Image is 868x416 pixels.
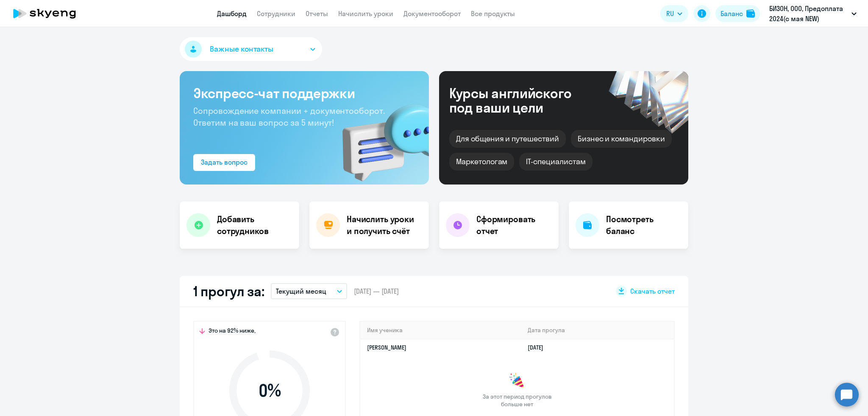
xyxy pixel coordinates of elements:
h3: Экспресс-чат поддержки [193,85,415,102]
span: [DATE] — [DATE] [354,287,399,296]
a: Начислить уроки [338,9,393,18]
span: Это на 92% ниже, [209,327,256,337]
h2: 1 прогул за: [193,283,264,300]
button: БИЗОН, ООО, Предоплата 2024(с мая NEW) [765,3,861,24]
h4: Начислить уроки и получить счёт [347,213,420,237]
img: bg-img [330,89,429,185]
div: IT-специалистам [519,153,592,171]
button: Балансbalance [715,5,760,22]
h4: Добавить сотрудников [217,213,292,237]
th: Имя ученика [360,322,521,339]
span: За этот период прогулов больше нет [481,393,553,408]
div: Баланс [721,8,743,19]
p: БИЗОН, ООО, Предоплата 2024(с мая NEW) [769,3,848,24]
a: Отчеты [306,9,328,18]
a: Все продукты [471,9,515,18]
div: Бизнес и командировки [571,130,672,148]
div: Задать вопрос [201,157,248,167]
a: Документооборот [403,9,461,18]
div: Для общения и путешествий [449,130,566,148]
span: Важные контакты [210,44,273,55]
h4: Сформировать отчет [476,213,552,237]
button: RU [660,5,688,22]
a: Дашборд [217,9,247,18]
button: Задать вопрос [193,154,255,171]
span: RU [666,8,674,19]
th: Дата прогула [521,322,674,339]
button: Текущий месяц [271,283,347,299]
a: [DATE] [528,344,550,351]
img: balance [746,9,755,18]
span: 0 % [221,380,318,401]
img: congrats [509,372,526,389]
p: Текущий месяц [276,286,326,296]
a: Сотрудники [257,9,295,18]
button: Важные контакты [180,37,322,61]
span: Сопровождение компании + документооборот. Ответим на ваш вопрос за 5 минут! [193,105,385,128]
span: Скачать отчет [630,287,675,296]
div: Курсы английского под ваши цели [449,86,594,115]
div: Маркетологам [449,153,514,171]
a: [PERSON_NAME] [367,344,406,351]
h4: Посмотреть баланс [606,213,682,237]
